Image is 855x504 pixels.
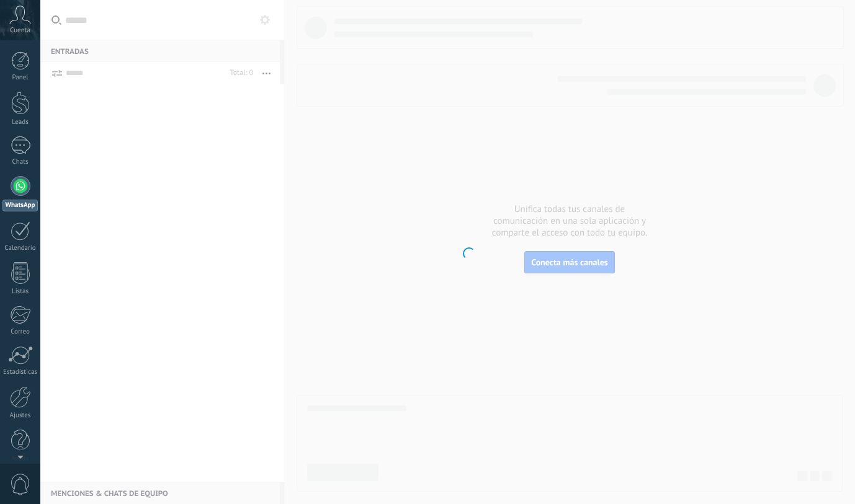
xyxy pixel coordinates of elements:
div: Chats [2,158,38,166]
div: Calendario [2,244,38,252]
div: Listas [2,288,38,296]
div: Ajustes [2,412,38,420]
div: Correo [2,328,38,336]
div: Leads [2,118,38,126]
div: WhatsApp [2,200,38,211]
div: Estadísticas [2,368,38,376]
div: Panel [2,74,38,82]
span: Cuenta [10,27,30,35]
